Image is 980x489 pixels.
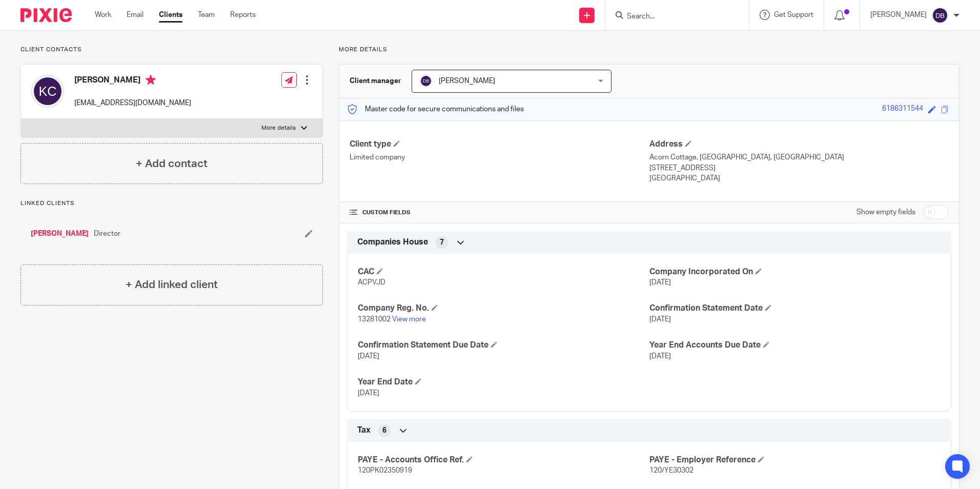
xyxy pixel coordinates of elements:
[856,207,915,217] label: Show empty fields
[31,229,89,239] a: [PERSON_NAME]
[649,163,949,173] p: [STREET_ADDRESS]
[350,76,401,86] h3: Client manager
[347,104,524,114] p: Master code for secure communications and files
[159,10,182,20] a: Clients
[357,425,371,436] span: Tax
[649,316,671,323] span: [DATE]
[358,267,649,277] h4: CAC
[31,75,64,108] img: svg%3E
[649,303,941,314] h4: Confirmation Statement Date
[230,10,256,20] a: Reports
[870,10,927,20] p: [PERSON_NAME]
[136,156,208,172] h4: + Add contact
[382,425,386,436] span: 6
[350,209,649,217] h4: CUSTOM FIELDS
[127,10,144,20] a: Email
[21,8,72,22] img: Pixie
[21,199,323,208] p: Linked clients
[358,390,379,397] span: [DATE]
[649,139,949,150] h4: Address
[649,340,941,351] h4: Year End Accounts Due Date
[94,229,120,239] span: Director
[350,152,649,162] p: Limited company
[358,316,391,323] span: 13281002
[74,75,191,88] h4: [PERSON_NAME]
[649,353,671,360] span: [DATE]
[261,124,296,132] p: More details
[439,77,495,85] span: [PERSON_NAME]
[420,75,432,87] img: svg%3E
[357,237,428,248] span: Companies House
[358,377,649,388] h4: Year End Date
[440,237,444,248] span: 7
[358,340,649,351] h4: Confirmation Statement Due Date
[198,10,215,20] a: Team
[626,12,718,22] input: Search
[649,455,941,465] h4: PAYE - Employer Reference
[95,10,111,20] a: Work
[932,7,948,24] img: svg%3E
[339,46,959,54] p: More details
[146,75,156,85] i: Primary
[649,279,671,286] span: [DATE]
[358,303,649,314] h4: Company Reg. No.
[350,139,649,150] h4: Client type
[392,316,426,323] a: View more
[74,98,191,108] p: [EMAIL_ADDRESS][DOMAIN_NAME]
[358,279,385,286] span: ACPVJD
[882,104,923,115] div: 6186311544
[774,11,813,18] span: Get Support
[21,46,323,54] p: Client contacts
[358,455,649,465] h4: PAYE - Accounts Office Ref.
[649,267,941,277] h4: Company Incorporated On
[358,467,412,474] span: 120PK02350919
[358,353,379,360] span: [DATE]
[649,152,949,162] p: Acorn Cottage, [GEOGRAPHIC_DATA], [GEOGRAPHIC_DATA]
[126,277,218,293] h4: + Add linked client
[649,173,949,184] p: [GEOGRAPHIC_DATA]
[649,467,693,474] span: 120/YE30302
